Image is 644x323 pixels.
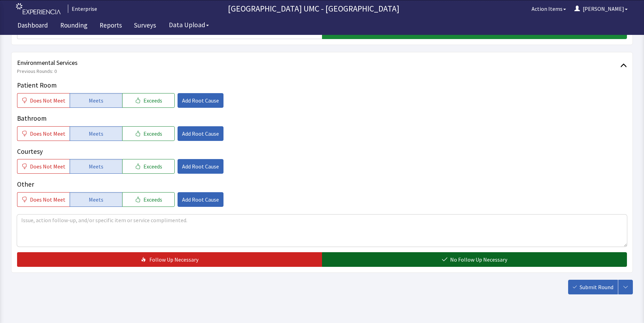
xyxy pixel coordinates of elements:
[16,3,61,15] img: experiencia_logo.png
[322,252,627,267] button: No Follow Up Necessary
[55,17,93,35] a: Rounding
[17,179,627,189] p: Other
[89,162,103,171] span: Meets
[17,113,627,123] p: Bathroom
[182,129,219,138] span: Add Root Cause
[12,17,53,35] a: Dashboard
[122,192,175,207] button: Exceeds
[182,162,219,171] span: Add Root Cause
[178,93,223,108] button: Add Root Cause
[129,17,161,35] a: Surveys
[70,126,122,141] button: Meets
[70,93,122,108] button: Meets
[30,96,65,105] span: Does Not Meet
[17,147,627,157] p: Courtesy
[17,58,620,68] span: Environmental Services
[17,126,70,141] button: Does Not Meet
[30,162,65,171] span: Does Not Meet
[70,159,122,174] button: Meets
[143,195,162,204] span: Exceeds
[178,126,223,141] button: Add Root Cause
[143,162,162,171] span: Exceeds
[178,192,223,207] button: Add Root Cause
[182,96,219,105] span: Add Root Cause
[165,18,213,31] button: Data Upload
[580,283,613,291] span: Submit Round
[17,93,70,108] button: Does Not Meet
[17,192,70,207] button: Does Not Meet
[68,5,97,13] div: Enterprise
[30,195,65,204] span: Does Not Meet
[149,255,198,264] span: Follow Up Necessary
[17,252,322,267] button: Follow Up Necessary
[178,159,223,174] button: Add Root Cause
[89,129,103,138] span: Meets
[122,93,175,108] button: Exceeds
[70,192,122,207] button: Meets
[122,126,175,141] button: Exceeds
[143,129,162,138] span: Exceeds
[89,96,103,105] span: Meets
[182,195,219,204] span: Add Root Cause
[527,2,570,16] button: Action Items
[89,195,103,204] span: Meets
[17,80,627,90] p: Patient Room
[30,129,65,138] span: Does Not Meet
[568,280,618,294] button: Submit Round
[450,255,507,264] span: No Follow Up Necessary
[17,159,70,174] button: Does Not Meet
[570,2,632,16] button: [PERSON_NAME]
[94,17,127,35] a: Reports
[100,3,527,14] p: [GEOGRAPHIC_DATA] UMC - [GEOGRAPHIC_DATA]
[17,68,620,75] span: Previous Rounds: 0
[143,96,162,105] span: Exceeds
[122,159,175,174] button: Exceeds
